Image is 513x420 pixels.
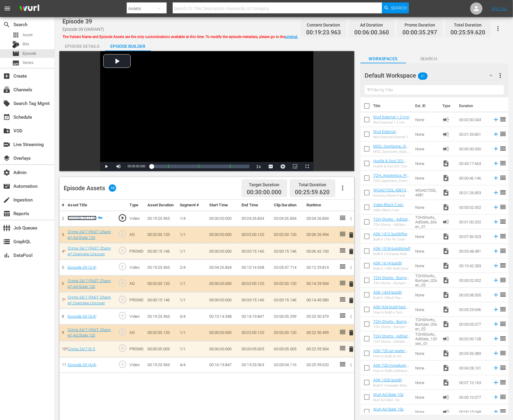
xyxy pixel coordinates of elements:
a: Crime 24/7 (FAST Channel) Ad Slate 120 [68,229,111,240]
button: Captions [265,162,277,171]
td: None [413,244,440,258]
svg: Add to Episode [493,145,499,152]
td: 00:14:29.934 [304,276,336,292]
td: None [413,127,440,142]
span: Schedule [3,114,10,121]
a: TOH Shorts - Bumper - 05sec - 02 [373,319,410,328]
span: Automation [3,183,10,190]
a: Crime 24/7 (FAST Channel) Overview Uncover [68,295,111,305]
span: GraphQL [3,238,10,245]
span: reorder [499,306,507,313]
td: 00:00:05.077 [457,317,490,331]
span: Video [442,306,450,313]
th: Type [127,200,145,211]
span: play_circle_outline [118,327,127,337]
td: 00:10:14.548 [239,260,271,276]
div: Build It | Entryway Wall Shelf [373,252,411,256]
span: 00:25:59.620 [451,29,485,36]
a: ASK-720-miniature-golf [373,363,409,372]
span: reorder [499,116,507,123]
span: Video [442,262,450,269]
div: Promo Duration [402,21,437,29]
span: reorder [499,335,507,342]
td: 00:02:00.120 [239,276,271,292]
td: 00:00:00.000 [207,276,239,292]
a: Crime 24/7 (FAST Channel) Ad Slate 120 [68,278,111,289]
span: Ad [442,335,450,342]
td: Video [127,260,145,276]
div: Hustle & Soul 201: Iron Fork in the Road [373,164,411,168]
td: 5 [59,260,65,276]
button: more_vert [497,68,504,83]
td: 00:00:15.146 [239,243,271,260]
span: Video [442,189,450,196]
td: 00:04:26.834 [239,211,271,227]
div: Security Check Prank [373,194,411,198]
td: 00:02:00.120 [145,324,177,341]
span: delete [348,297,355,304]
td: 2 [59,211,65,227]
svg: Add to Episode [493,131,499,138]
th: Duration [455,97,492,114]
td: Video [127,211,145,227]
td: 00:05:48.481 [457,244,490,258]
td: 00:00:02.002 [457,200,490,215]
td: 1/4 [177,211,207,227]
span: play_circle_outline [118,278,127,288]
span: Channels [3,86,10,93]
td: 00:00:15.146 [272,243,304,260]
span: reorder [499,276,507,284]
button: delete [348,345,355,353]
td: 00:00:15.146 [272,292,304,309]
span: 00:00:35.297 [402,29,437,36]
span: 00:30:00.000 [247,189,282,196]
div: TOH Shorts - AdSlate - 120sec - 01 [373,340,411,344]
td: 00:02:00.120 [145,227,177,243]
td: 00:22:50.499 [304,324,336,341]
button: delete [348,247,355,256]
span: Video [442,204,450,211]
th: Asset Duration [145,200,177,211]
td: 1/1 [177,292,207,309]
span: Video [442,247,450,255]
span: Episode 39 (VARIANT) [62,27,104,32]
div: MSG_Sportzone_Slate_30sec [373,150,411,154]
td: 00:00:05.005 [145,341,177,357]
span: Reports [3,210,10,217]
a: ASK-720-air-water-rocket [373,348,408,358]
td: 00:00:00.000 [207,211,239,227]
th: Segment # [177,200,207,211]
td: None [413,346,440,361]
span: Episode [23,51,36,57]
td: 00:12:29.814 [304,260,336,276]
span: Video [442,277,450,284]
td: 9 [59,324,65,341]
td: 00:04:26.834 [304,211,336,227]
td: 00:22:55.504 [304,341,336,357]
button: Mute [112,162,125,171]
td: TOHShorts_Bumper_02sec_02 [413,273,440,288]
td: 00:16:19.847 [239,309,271,325]
span: Live Streaming [3,141,10,148]
span: 00:00:00.000 [128,165,145,168]
a: Wurl External Channel 1 Ad Slate [373,129,405,138]
td: None [413,142,440,156]
td: None [413,171,440,185]
a: Episode 39 (1/4) [68,216,96,220]
td: WGAG7253_4381 [413,185,440,200]
td: 00:01:26.853 [457,185,490,200]
td: 00:07:36.923 [457,229,490,244]
th: # [59,200,65,211]
td: 00:20:50.379 [304,309,336,325]
span: Search Tag Mgmt [3,100,10,107]
span: play_circle_outline [118,311,127,320]
span: Video [442,233,450,240]
td: 1/1 [177,227,207,243]
td: TOHShorts_AdSlate_120sec_01 [413,331,440,346]
span: delete [348,345,355,353]
span: Ingestion [3,196,10,204]
a: ASK-1614-buildit [373,261,402,265]
svg: Add to Episode [493,248,499,254]
td: 00:19:23.963 [145,211,177,227]
div: Progress Bar [151,165,249,168]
